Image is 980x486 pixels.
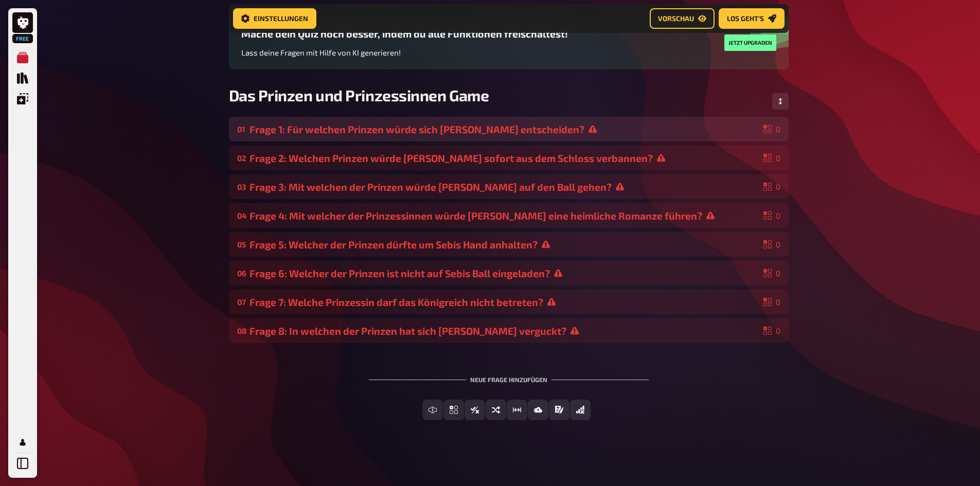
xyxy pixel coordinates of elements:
div: 0 [763,269,780,277]
span: Free [13,35,32,42]
div: 05 [237,240,245,249]
button: Wahr / Falsch [465,400,485,420]
div: 06 [237,268,245,278]
div: Frage 8: In welchen der Prinzen hat sich [PERSON_NAME] verguckt? [250,325,759,337]
div: 0 [763,240,780,248]
button: Schätzfrage [507,400,527,420]
div: Frage 5: Welcher der Prinzen dürfte um Sebis Hand anhalten? [250,239,759,250]
button: Sortierfrage [486,400,506,420]
span: Einstellungen [254,15,308,22]
button: Prosa (Langtext) [549,400,569,420]
span: Vorschau [658,15,694,22]
div: 08 [237,326,245,335]
button: Reihenfolge anpassen [772,93,789,110]
a: Einstellungen [233,8,316,29]
button: Offline Frage [570,400,591,420]
div: 0 [763,183,780,191]
div: Neue Frage hinzufügen [369,359,649,391]
div: 0 [763,125,780,133]
button: Jetzt upgraden [724,34,776,51]
a: Mein Konto [12,432,33,453]
div: Frage 7: Welche Prinzessin darf das Königreich nicht betreten? [250,296,759,308]
div: Frage 1: Für welchen Prinzen würde sich [PERSON_NAME] entscheiden? [250,123,759,135]
div: 04 [237,211,245,220]
div: 0 [763,298,780,306]
div: Frage 3: Mit welchen der Prinzen würde [PERSON_NAME] auf den Ball gehen? [250,181,759,193]
div: 0 [763,327,780,335]
div: 01 [237,124,245,134]
div: 02 [237,153,245,163]
span: Lass deine Fragen mit Hilfe von KI generieren! [241,48,401,57]
a: Los geht's [719,8,785,29]
a: Einblendungen [12,88,33,109]
h3: Mache dein Quiz noch besser, indem du alle Funktionen freischaltest! [241,28,568,40]
div: Frage 2: Welchen Prinzen würde [PERSON_NAME] sofort aus dem Schloss verbannen? [250,152,759,164]
button: Einfachauswahl [443,400,464,420]
div: 07 [237,297,245,307]
div: 0 [763,211,780,220]
div: 03 [237,182,245,191]
a: Quiz Sammlung [12,68,33,88]
div: 0 [763,154,780,162]
div: Frage 4: Mit welcher der Prinzessinnen würde [PERSON_NAME] eine heimliche Romanze führen? [250,210,759,222]
button: Bild-Antwort [528,400,548,420]
span: Das Prinzen und Prinzessinnen Game [229,86,489,104]
div: Frage 6: Welcher der Prinzen ist nicht auf Sebis Ball eingeladen? [250,267,759,279]
a: Vorschau [650,8,715,29]
button: Freitext Eingabe [422,400,443,420]
span: Los geht's [727,15,764,22]
a: Meine Quizze [12,47,33,68]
